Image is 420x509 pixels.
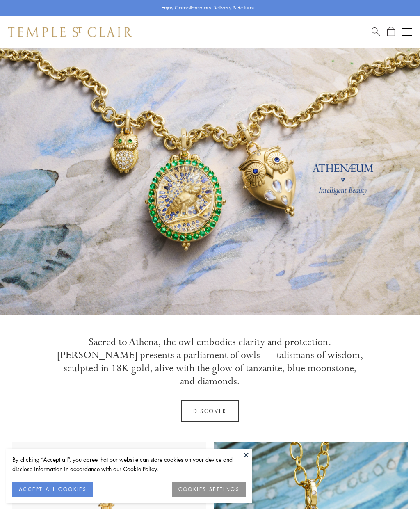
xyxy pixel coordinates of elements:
[8,27,132,37] img: Temple St. Clair
[12,455,246,474] div: By clicking “Accept all”, you agree that our website can store cookies on your device and disclos...
[402,27,412,37] button: Open navigation
[56,336,364,388] p: Sacred to Athena, the owl embodies clarity and protection. [PERSON_NAME] presents a parliament of...
[181,400,239,422] a: Discover
[162,4,255,12] p: Enjoy Complimentary Delivery & Returns
[172,482,246,497] button: COOKIES SETTINGS
[379,470,412,501] iframe: Gorgias live chat messenger
[387,27,395,37] a: Open Shopping Bag
[372,27,380,37] a: Search
[12,482,93,497] button: ACCEPT ALL COOKIES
